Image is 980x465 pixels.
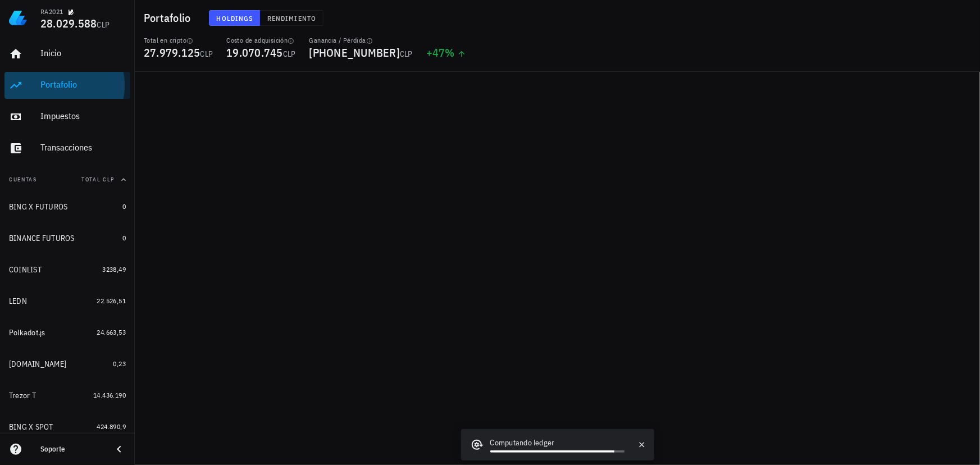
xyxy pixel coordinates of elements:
[490,437,625,450] div: Computando ledger
[4,103,130,130] a: Impuestos
[144,45,200,60] span: 27.979.125
[200,49,213,59] span: CLP
[4,413,130,440] a: BING X SPOT 424.890,9
[97,297,126,305] span: 22.526,51
[400,49,413,59] span: CLP
[9,265,42,275] div: COINLIST
[9,202,68,212] div: BING X FUTUROS
[9,9,27,27] img: LedgiFi
[309,45,400,60] span: [PHONE_NUMBER]
[97,422,126,431] span: 424.890,9
[309,36,413,45] div: Ganancia / Pérdida
[40,111,126,121] div: Impuestos
[81,176,115,183] span: Total CLP
[426,47,466,58] div: +47
[4,350,130,377] a: [DOMAIN_NAME] 0,23
[4,225,130,252] a: BINANCE FUTUROS 0
[144,9,195,27] h1: Portafolio
[4,288,130,314] a: LEDN 22.526,51
[4,319,130,346] a: Polkadot.js 24.663,53
[144,36,213,45] div: Total en cripto
[102,265,126,273] span: 3238,49
[93,391,126,399] span: 14.436.190
[40,79,126,90] div: Portafolio
[40,142,126,153] div: Transacciones
[4,72,130,99] a: Portafolio
[4,382,130,409] a: Trezor T 14.436.190
[9,391,36,400] div: Trezor T
[9,328,45,338] div: Polkadot.js
[9,297,27,306] div: LEDN
[9,422,53,432] div: BING X SPOT
[267,14,316,22] span: Rendimiento
[4,135,130,162] a: Transacciones
[216,14,253,22] span: Holdings
[4,166,130,193] button: CuentasTotal CLP
[97,328,126,336] span: 24.663,53
[226,45,283,60] span: 19.070.745
[445,45,455,60] span: %
[97,20,110,30] span: CLP
[4,256,130,283] a: COINLIST 3238,49
[122,234,126,242] span: 0
[9,359,66,369] div: [DOMAIN_NAME]
[122,202,126,211] span: 0
[40,7,63,16] div: RA2021
[40,445,103,454] div: Soporte
[283,49,296,59] span: CLP
[209,10,261,26] button: Holdings
[9,234,75,243] div: BINANCE FUTUROS
[4,40,130,67] a: Inicio
[226,36,295,45] div: Costo de adquisición
[4,193,130,220] a: BING X FUTUROS 0
[113,359,126,368] span: 0,23
[40,16,97,31] span: 28.029.588
[40,48,126,58] div: Inicio
[260,10,323,26] button: Rendimiento
[955,9,973,27] div: avatar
